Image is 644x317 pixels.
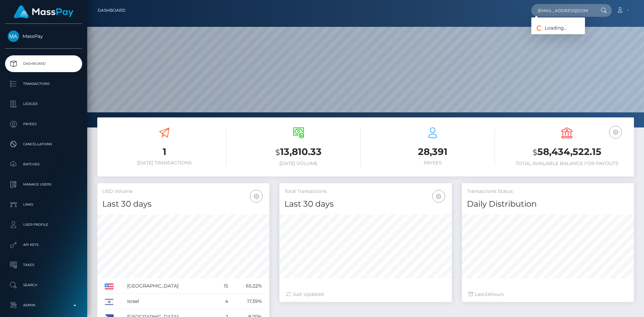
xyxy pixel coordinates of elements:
[5,75,82,92] a: Transactions
[8,59,79,69] p: Dashboard
[5,176,82,193] a: Manage Users
[8,159,79,169] p: Batches
[371,160,495,166] h6: Payees
[8,79,79,89] p: Transactions
[105,283,114,289] img: US.png
[505,145,629,159] h3: 58,434,522.15
[125,294,216,309] td: Israel
[5,96,82,112] a: Ledger
[102,160,226,166] h6: [DATE] Transactions
[5,156,82,173] a: Batches
[5,136,82,153] a: Cancellations
[505,161,629,166] h6: Total Available Balance for Payouts
[5,297,82,314] a: Admin
[5,196,82,213] a: Links
[485,291,490,297] span: 24
[98,3,125,17] a: Dashboard
[8,119,79,129] p: Payees
[14,5,73,18] img: MassPay Logo
[8,200,79,210] p: Links
[8,139,79,149] p: Cancellations
[8,31,19,42] img: MassPay
[467,188,629,195] h5: Transactions Status
[467,198,629,210] h4: Daily Distribution
[8,99,79,109] p: Ledger
[102,188,264,195] h5: USD Volume
[8,179,79,190] p: Manage Users
[469,291,627,298] div: Last hours
[102,145,226,158] h3: 1
[216,294,230,309] td: 4
[236,161,361,166] h6: [DATE] Volume
[284,198,446,210] h4: Last 30 days
[8,280,79,290] p: Search
[5,55,82,72] a: Dashboard
[5,33,82,39] span: MassPay
[216,278,230,294] td: 15
[5,277,82,294] a: Search
[8,300,79,310] p: Admin
[102,198,264,210] h4: Last 30 days
[531,4,594,17] input: Search...
[8,220,79,230] p: User Profile
[275,148,280,157] small: $
[531,25,567,31] span: Loading...
[5,116,82,133] a: Payees
[230,294,264,309] td: 17.39%
[5,216,82,233] a: User Profile
[284,188,446,195] h5: Total Transactions
[5,257,82,273] a: Taxes
[236,145,361,159] h3: 13,810.33
[230,278,264,294] td: 65.22%
[125,278,216,294] td: [GEOGRAPHIC_DATA]
[286,291,445,298] div: Just Updated
[5,236,82,253] a: API Keys
[8,240,79,250] p: API Keys
[8,260,79,270] p: Taxes
[533,148,537,157] small: $
[371,145,495,158] h3: 28,391
[105,299,114,305] img: IL.png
